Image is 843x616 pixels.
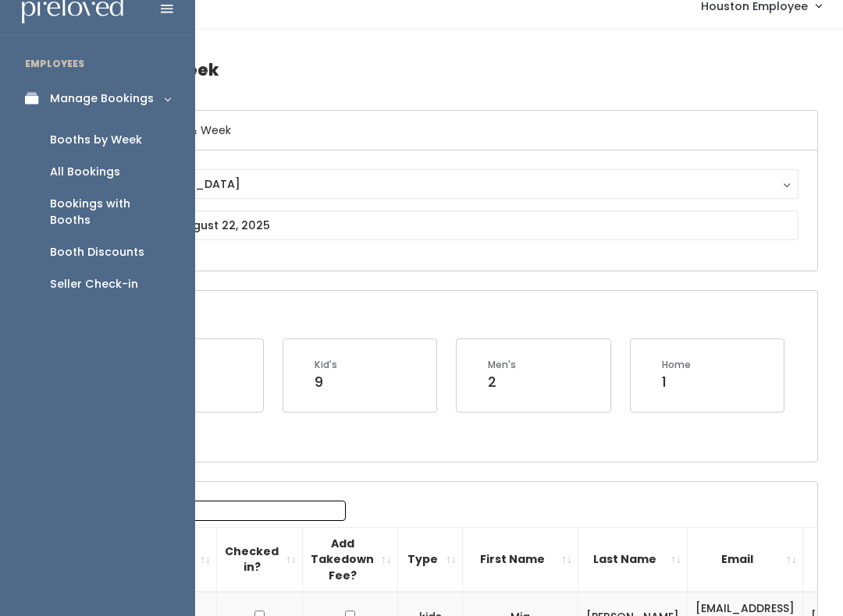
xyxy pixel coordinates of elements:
[662,358,691,372] div: Home
[80,111,817,150] h6: Select Location & Week
[99,211,799,240] input: August 16 - August 22, 2025
[315,358,337,372] div: Kid's
[488,358,516,372] div: Men's
[578,527,688,592] th: Last Name: activate to sort column ascending
[114,175,784,193] div: [GEOGRAPHIC_DATA]
[50,164,120,180] div: All Bookings
[50,276,138,292] div: Seller Check-in
[50,132,142,148] div: Booths by Week
[463,527,578,592] th: First Name: activate to sort column ascending
[688,527,803,592] th: Email: activate to sort column ascending
[50,196,170,228] div: Bookings with Booths
[303,527,398,592] th: Add Takedown Fee?: activate to sort column ascending
[90,501,346,521] label: Search:
[99,169,799,199] button: [GEOGRAPHIC_DATA]
[80,48,818,91] h4: Booths by Week
[147,501,346,521] input: Search:
[315,372,337,392] div: 9
[50,90,154,107] div: Manage Bookings
[662,372,691,392] div: 1
[398,527,463,592] th: Type: activate to sort column ascending
[50,244,144,260] div: Booth Discounts
[488,372,516,392] div: 2
[217,527,303,592] th: Checked in?: activate to sort column ascending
